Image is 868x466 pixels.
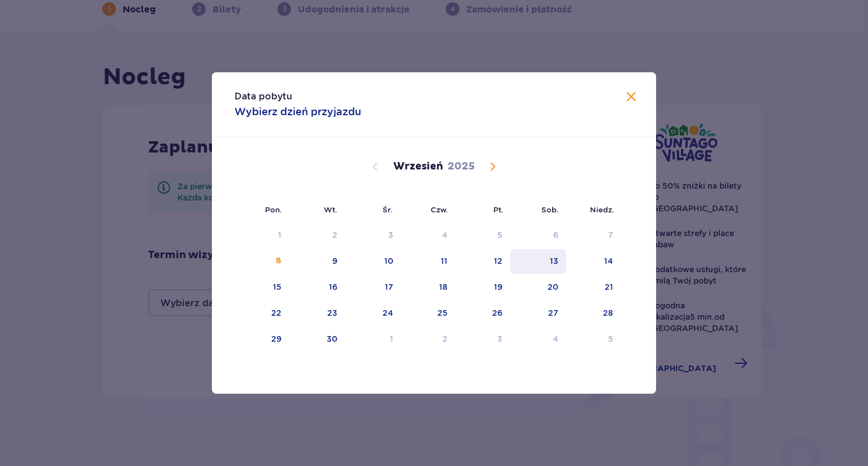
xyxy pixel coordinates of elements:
td: Choose niedziela, 14 września 2025 as your check-in date. It’s available. [566,249,621,274]
td: Not available. sobota, 6 września 2025 [510,223,566,248]
td: Choose poniedziałek, 8 września 2025 as your check-in date. It’s available. [235,249,289,274]
div: 4 [442,229,448,241]
div: 19 [494,281,502,293]
div: 25 [437,307,448,319]
div: 23 [327,307,337,319]
td: Choose sobota, 13 września 2025 as your check-in date. It’s available. [510,249,566,274]
div: 27 [548,307,558,319]
td: Choose poniedziałek, 29 września 2025 as your check-in date. It’s available. [235,327,289,352]
td: Choose piątek, 19 września 2025 as your check-in date. It’s available. [455,275,510,300]
td: Choose poniedziałek, 22 września 2025 as your check-in date. It’s available. [235,301,289,326]
div: Calendar [212,137,656,371]
td: Not available. czwartek, 4 września 2025 [401,223,456,248]
td: Choose środa, 17 września 2025 as your check-in date. It’s available. [345,275,401,300]
td: Choose wtorek, 30 września 2025 as your check-in date. It’s available. [289,327,345,352]
p: Wrzesień [393,160,443,173]
td: Choose niedziela, 21 września 2025 as your check-in date. It’s available. [566,275,621,300]
td: Choose niedziela, 5 października 2025 as your check-in date. It’s available. [566,327,621,352]
td: Choose niedziela, 28 września 2025 as your check-in date. It’s available. [566,301,621,326]
td: Choose piątek, 26 września 2025 as your check-in date. It’s available. [455,301,510,326]
div: 29 [271,333,281,345]
td: Choose czwartek, 18 września 2025 as your check-in date. It’s available. [401,275,456,300]
div: 16 [329,281,337,293]
td: Not available. poniedziałek, 1 września 2025 [235,223,289,248]
td: Not available. wtorek, 2 września 2025 [289,223,345,248]
div: 30 [327,333,337,345]
td: Choose sobota, 4 października 2025 as your check-in date. It’s available. [510,327,566,352]
td: Choose środa, 10 września 2025 as your check-in date. It’s available. [345,249,401,274]
td: Choose piątek, 12 września 2025 as your check-in date. It’s available. [455,249,510,274]
td: Choose czwartek, 11 września 2025 as your check-in date. It’s available. [401,249,456,274]
td: Not available. piątek, 5 września 2025 [455,223,510,248]
td: Choose środa, 24 września 2025 as your check-in date. It’s available. [345,301,401,326]
td: Choose czwartek, 25 września 2025 as your check-in date. It’s available. [401,301,456,326]
td: Choose wtorek, 16 września 2025 as your check-in date. It’s available. [289,275,345,300]
div: 20 [548,281,558,293]
div: 2 [442,333,448,345]
td: Not available. środa, 3 września 2025 [345,223,401,248]
div: 26 [492,307,502,319]
div: 13 [550,255,558,267]
small: Pt. [493,205,504,214]
td: Choose poniedziałek, 15 września 2025 as your check-in date. It’s available. [235,275,289,300]
td: Choose czwartek, 2 października 2025 as your check-in date. It’s available. [401,327,456,352]
div: 6 [553,229,558,241]
div: 24 [383,307,393,319]
div: 3 [497,333,502,345]
td: Choose wtorek, 9 września 2025 as your check-in date. It’s available. [289,249,345,274]
div: 1 [390,333,393,345]
td: Choose środa, 1 października 2025 as your check-in date. It’s available. [345,327,401,352]
small: Niedz. [590,205,614,214]
div: 12 [494,255,502,267]
div: 10 [384,255,393,267]
td: Choose sobota, 20 września 2025 as your check-in date. It’s available. [510,275,566,300]
div: 11 [441,255,448,267]
p: 2025 [448,160,475,173]
small: Wt. [324,205,337,214]
div: 5 [497,229,502,241]
div: 17 [385,281,393,293]
p: Wybierz dzień przyjazdu [235,105,361,119]
div: 4 [553,333,558,345]
small: Sob. [541,205,559,214]
td: Choose wtorek, 23 września 2025 as your check-in date. It’s available. [289,301,345,326]
div: 3 [388,229,393,241]
div: 1 [278,229,281,241]
td: Not available. niedziela, 7 września 2025 [566,223,621,248]
td: Choose sobota, 27 września 2025 as your check-in date. It’s available. [510,301,566,326]
div: 18 [439,281,448,293]
div: 15 [273,281,281,293]
div: 2 [332,229,337,241]
small: Pon. [265,205,282,214]
div: 22 [271,307,281,319]
td: Choose piątek, 3 października 2025 as your check-in date. It’s available. [455,327,510,352]
small: Czw. [431,205,448,214]
small: Śr. [383,205,393,214]
div: 8 [276,255,281,267]
div: 9 [332,255,337,267]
